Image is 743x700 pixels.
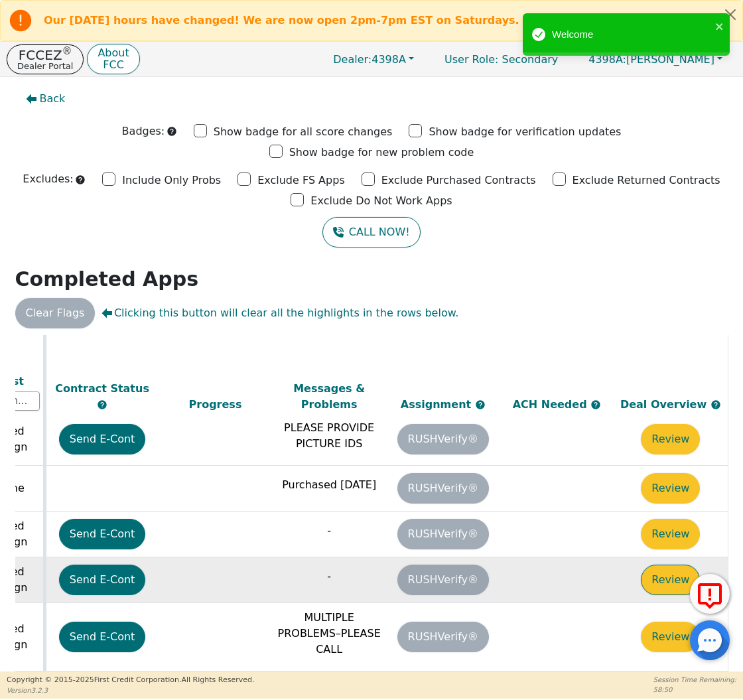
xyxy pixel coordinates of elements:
p: - [275,523,383,539]
button: Send E-Cont [59,622,146,652]
p: Excludes: [23,171,73,187]
p: 58:50 [653,685,736,695]
button: close [715,19,724,34]
p: Copyright © 2015- 2025 First Credit Corporation. [7,675,254,686]
span: Deal Overview [620,397,721,410]
span: Back [40,91,66,107]
p: Show badge for new problem code [289,145,474,161]
b: Our [DATE] hours have changed! We are now open 2pm-7pm EST on Saturdays. [44,14,519,27]
p: Version 3.2.3 [7,685,254,695]
span: ACH Needed [513,397,591,410]
button: Back [15,84,76,114]
span: All Rights Reserved. [181,675,254,684]
button: Review [641,519,700,549]
button: Close alert [718,1,742,28]
p: FCCEZ [17,48,73,62]
p: Exclude Returned Contracts [573,173,720,188]
p: Dealer Portal [17,62,73,70]
button: Dealer:4398A [319,49,428,70]
p: - [275,569,383,585]
span: 4398A [333,53,406,66]
p: PLEASE PROVIDE PICTURE IDS [275,420,383,452]
p: Show badge for verification updates [429,124,621,140]
div: Progress [162,396,269,412]
p: Include Only Probs [122,173,221,188]
button: Send E-Cont [59,519,146,549]
span: Assignment [401,397,475,410]
p: Exclude Purchased Contracts [381,173,536,188]
p: Exclude Do Not Work Apps [310,193,452,209]
strong: Completed Apps [15,267,199,291]
span: [PERSON_NAME] [588,53,714,66]
span: 4398A: [588,53,626,66]
button: AboutFCC [87,44,139,75]
button: Review [641,424,700,455]
button: CALL NOW! [322,217,420,247]
span: Dealer: [333,53,371,66]
span: Contract Status [55,382,149,394]
div: Messages & Problems [275,380,383,412]
button: FCCEZ®Dealer Portal [7,44,84,74]
button: Review [641,622,700,652]
span: Clicking this button will clear all the highlights in the rows below. [101,305,458,321]
button: Send E-Cont [59,565,146,595]
button: Review [641,473,700,504]
p: FCC [98,60,129,70]
p: Purchased [DATE] [275,477,383,493]
button: Send E-Cont [59,424,146,455]
div: Welcome [552,27,711,42]
sup: ® [62,45,72,57]
p: Exclude FS Apps [257,173,345,188]
button: Review [641,565,700,595]
p: Session Time Remaining: [653,675,736,685]
p: Secondary [431,46,571,72]
p: Show badge for all score changes [214,124,393,140]
p: About [98,48,129,58]
span: User Role : [444,53,498,66]
button: Report Error to FCC [690,574,730,614]
a: User Role: Secondary [431,46,571,72]
p: MULTIPLE PROBLEMS–PLEASE CALL [275,610,383,658]
p: Badges: [122,123,165,139]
